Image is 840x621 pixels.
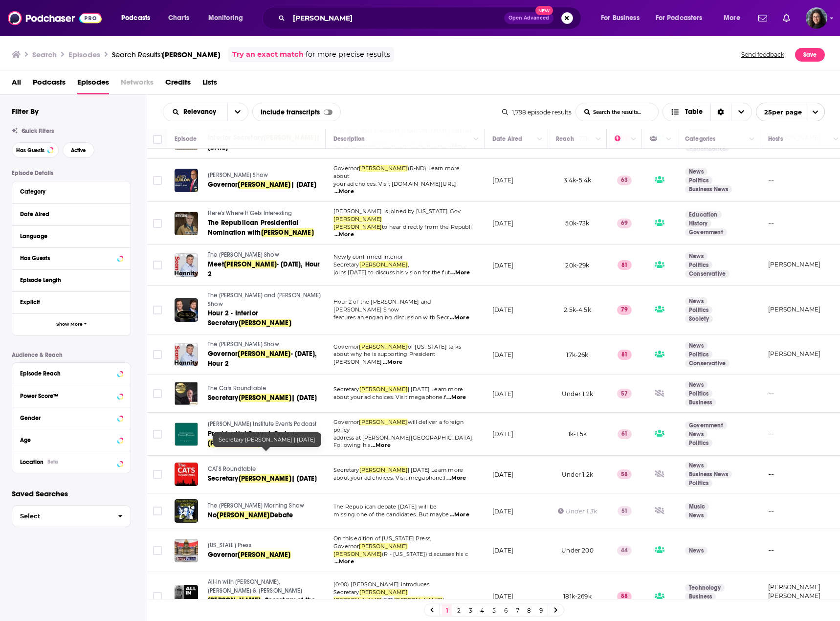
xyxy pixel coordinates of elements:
[208,474,324,484] a: Secretary[PERSON_NAME]| [DATE]
[20,211,116,218] div: Date Aired
[208,596,261,604] span: [PERSON_NAME]
[359,466,408,473] span: [PERSON_NAME]
[208,180,324,190] a: Governor[PERSON_NAME]| [DATE]
[20,437,114,444] div: Age
[663,103,752,121] button: Choose View
[492,507,513,515] p: [DATE]
[489,604,499,616] a: 5
[12,513,110,519] span: Select
[208,260,320,278] span: - [DATE], Hour 2
[534,133,546,145] button: Column Actions
[12,505,131,527] button: Select
[724,11,740,25] span: More
[208,385,266,392] span: The Cats Roundtable
[208,511,217,519] span: No
[795,48,825,62] button: Save
[408,343,461,350] span: of [US_STATE] talks
[685,133,715,145] div: Categories
[333,419,464,433] span: will deliver a foreign policy
[568,430,587,438] span: 1k-1.5k
[685,315,713,323] a: Society
[271,7,591,29] div: Search podcasts, credits, & more...
[806,7,827,29] button: Show profile menu
[47,459,58,465] div: Beta
[20,393,114,399] div: Power Score™
[649,10,717,26] button: open menu
[12,74,21,94] span: All
[454,604,464,616] a: 2
[239,319,291,327] span: [PERSON_NAME]
[165,74,191,94] a: Credits
[618,350,632,359] p: 81
[806,7,827,29] img: User Profile
[685,228,727,236] a: Government
[333,269,450,276] span: joins [DATE] to discuss his vision for the fut
[685,399,716,406] a: Business
[685,359,729,367] a: Conservative
[359,419,407,425] span: [PERSON_NAME]
[8,9,102,27] a: Podchaser - Follow, Share and Rate Podcasts
[20,208,123,220] button: Date Aired
[685,306,712,314] a: Politics
[208,502,304,509] span: The [PERSON_NAME] Morning Show
[208,292,321,308] span: The [PERSON_NAME] and [PERSON_NAME] Show
[12,107,39,116] h2: Filter By
[738,47,787,62] button: Send feedback
[333,298,431,313] span: Hour 2 of the [PERSON_NAME] and [PERSON_NAME] Show
[20,367,123,379] button: Episode Reach
[685,421,727,429] a: Government
[121,11,150,25] span: Podcasts
[492,546,513,554] p: [DATE]
[562,471,593,478] span: Under 1.2k
[618,506,632,516] p: 51
[232,49,304,60] a: Try an exact match
[224,260,277,268] span: [PERSON_NAME]
[685,381,707,389] a: News
[685,503,709,510] a: Music
[685,177,712,184] a: Politics
[768,350,820,357] a: [PERSON_NAME]
[450,269,470,277] span: ...More
[208,510,324,520] a: No[PERSON_NAME]Debate
[685,439,712,447] a: Politics
[208,219,299,237] span: The Republican Presidential Nomination with
[208,350,238,358] span: Governor
[333,474,446,481] span: about your ad choices. Visit megaphone.f
[685,252,707,260] a: News
[536,604,546,616] a: 9
[153,261,162,269] span: Toggle select row
[56,322,83,327] span: Show More
[20,389,123,401] button: Power Score™
[617,305,632,315] p: 79
[492,470,513,479] p: [DATE]
[121,74,154,94] span: Networks
[16,148,44,153] span: Has Guests
[492,351,513,359] p: [DATE]
[208,349,324,369] a: Governor[PERSON_NAME]- [DATE], Hour 2
[333,386,359,393] span: Secretary
[685,270,729,278] a: Conservative
[33,74,66,94] a: Podcasts
[270,511,293,519] span: Debate
[333,216,382,222] span: [PERSON_NAME]
[601,11,640,25] span: For Business
[685,470,732,478] a: Business News
[20,411,123,423] button: Gender
[162,10,195,26] a: Charts
[112,50,221,59] a: Search Results:[PERSON_NAME]
[333,343,359,350] span: Governor
[208,180,238,189] span: Governor
[208,465,324,474] a: CATS Roundtable
[492,390,513,398] p: [DATE]
[217,511,269,519] span: [PERSON_NAME]
[77,74,109,94] a: Episodes
[492,219,513,227] p: [DATE]
[382,223,472,230] span: to hear directly from the Republi
[685,109,703,115] span: Table
[32,50,57,59] h3: Search
[153,546,162,555] span: Toggle select row
[333,314,449,321] span: features an engaging discussion with Secr
[63,142,94,158] button: Active
[20,459,44,466] span: Location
